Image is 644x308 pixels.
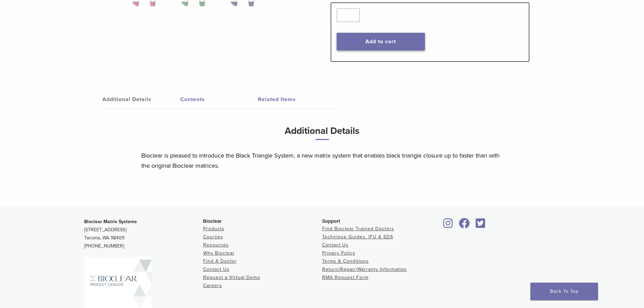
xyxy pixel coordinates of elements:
[322,234,393,240] a: Technique Guides, IFU & SDS
[203,283,222,288] a: Careers
[84,219,137,224] strong: Bioclear Matrix Systems
[457,222,472,229] a: Bioclear
[203,258,237,264] a: Find A Doctor
[322,226,394,232] a: Find Bioclear Trained Doctors
[203,266,230,272] a: Contact Us
[474,222,488,229] a: Bioclear
[441,222,455,229] a: Bioclear
[203,234,223,240] a: Courses
[203,250,235,256] a: Why Bioclear
[322,266,407,272] a: Return/Repair/Warranty Information
[141,123,503,145] h3: Additional Details
[258,90,336,109] a: Related Items
[322,258,369,264] a: Terms & Conditions
[180,90,258,109] a: Contents
[203,242,229,248] a: Resources
[322,250,355,256] a: Privacy Policy
[84,218,203,250] p: [STREET_ADDRESS] Tacoma, WA 98409 [PHONE_NUMBER]
[337,33,425,50] button: Add to cart
[203,275,260,280] a: Request a Virtual Demo
[322,242,349,248] a: Contact Us
[141,150,503,171] p: Bioclear is pleased to introduce the Black Triangle System, a new matrix system that enables blac...
[322,218,340,224] span: Support
[322,275,368,280] a: RMA Request Form
[203,226,224,232] a: Products
[102,90,180,109] a: Additional Details
[203,218,222,224] span: Bioclear
[530,283,598,300] a: Back To Top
